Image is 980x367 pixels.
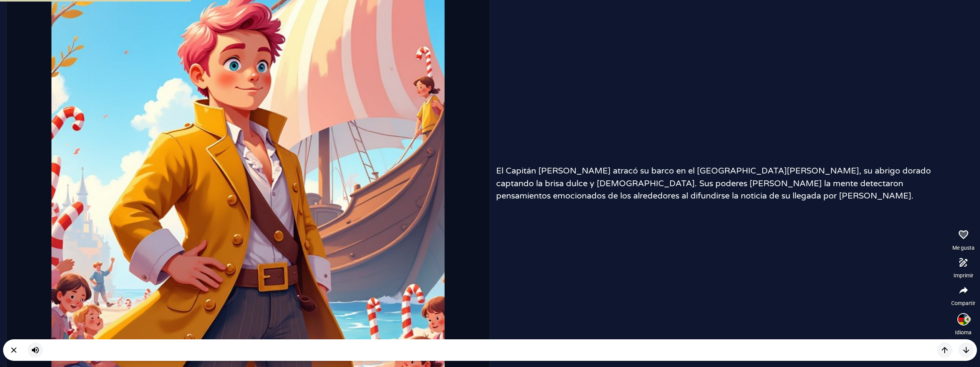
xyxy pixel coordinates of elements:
button: 4 [954,310,973,329]
p: Imprimir [954,272,973,279]
p: Compartir [951,299,975,307]
p: Me gusta [952,244,975,252]
p: Idioma [955,329,972,336]
p: El Capitán [PERSON_NAME] atracó su barco en el [GEOGRAPHIC_DATA][PERSON_NAME], su abrigo dorado c... [496,165,952,202]
div: 4 [964,316,971,323]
